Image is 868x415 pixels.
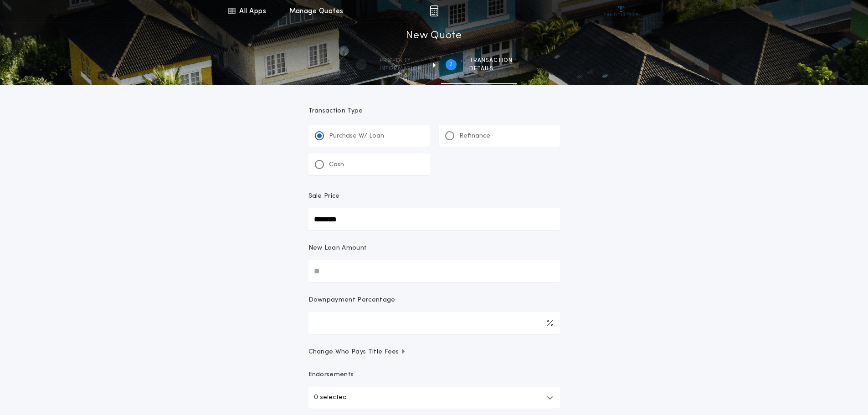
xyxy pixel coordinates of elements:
[329,132,384,141] p: Purchase W/ Loan
[308,192,340,201] p: Sale Price
[314,392,347,403] p: 0 selected
[430,5,438,16] img: img
[308,370,560,379] p: Endorsements
[308,260,560,282] input: New Loan Amount
[449,61,452,68] h2: 2
[308,107,560,116] p: Transaction Type
[308,296,395,305] p: Downpayment Percentage
[329,160,344,169] p: Cash
[380,65,422,72] span: information
[308,348,406,357] span: Change Who Pays Title Fees
[469,57,513,64] span: Transaction
[308,387,560,409] button: 0 selected
[308,348,560,357] button: Change Who Pays Title Fees
[308,208,560,230] input: Sale Price
[469,65,513,72] span: details
[406,29,462,43] h1: New Quote
[308,244,367,253] p: New Loan Amount
[308,312,560,334] input: Downpayment Percentage
[604,6,638,15] img: vs-icon
[459,132,490,141] p: Refinance
[380,57,422,64] span: Property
